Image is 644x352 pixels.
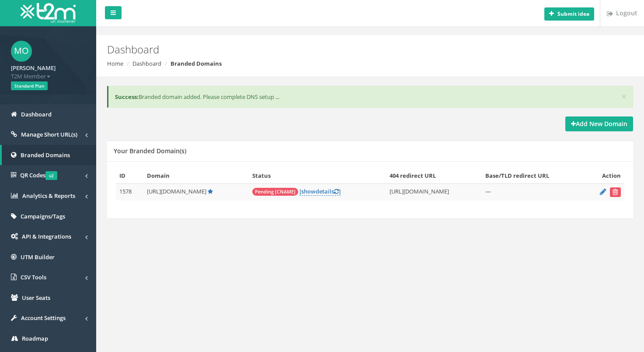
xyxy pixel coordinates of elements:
[143,168,249,183] th: Domain
[21,110,52,118] span: Dashboard
[107,44,543,55] h2: Dashboard
[11,62,85,80] a: [PERSON_NAME] T2M Member
[21,212,65,220] span: Campaigns/Tags
[11,41,32,62] span: MO
[544,7,594,21] button: Submit idea
[107,60,123,67] a: Home
[11,72,85,81] span: T2M Member
[11,64,56,72] strong: [PERSON_NAME]
[22,334,48,342] span: Roadmap
[116,183,143,201] td: 1578
[208,187,213,195] a: Default
[21,3,76,23] img: T2M
[21,151,70,159] span: Branded Domains
[116,168,143,183] th: ID
[45,171,57,180] span: v2
[21,130,77,138] span: Manage Short URL(s)
[132,60,161,67] a: Dashboard
[171,60,222,67] strong: Branded Domains
[147,187,206,195] span: [URL][DOMAIN_NAME]
[22,192,75,200] span: Analytics & Reports
[386,168,482,183] th: 404 redirect URL
[482,183,584,201] td: —
[107,86,633,108] div: Branded domain added. Please complete DNS setup ...
[386,183,482,201] td: [URL][DOMAIN_NAME]
[21,314,66,322] span: Account Settings
[11,81,48,90] span: Standard Plan
[249,168,386,183] th: Status
[22,232,71,240] span: API & Integrations
[115,93,139,101] b: Success:
[21,253,55,261] span: UTM Builder
[22,294,50,302] span: User Seats
[299,187,341,196] a: [showdetails]
[301,187,316,195] span: show
[621,92,627,101] button: ×
[252,188,298,196] span: Pending [CNAME]
[114,148,186,154] h5: Your Branded Domain(s)
[21,273,46,281] span: CSV Tools
[482,168,584,183] th: Base/TLD redirect URL
[571,120,627,128] strong: Add New Domain
[565,116,633,131] a: Add New Domain
[557,10,589,18] b: Submit idea
[584,168,624,183] th: Action
[20,171,57,179] span: QR Codes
